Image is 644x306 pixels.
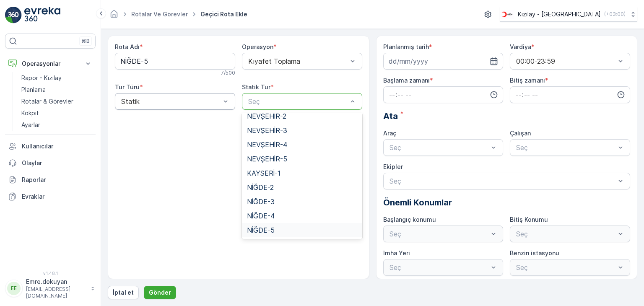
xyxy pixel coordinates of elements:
a: Kullanıcılar [5,138,96,155]
label: Operasyon [242,43,273,50]
p: Kızılay - [GEOGRAPHIC_DATA] [518,10,601,18]
p: Gönder [149,288,171,297]
p: 7 / 500 [221,70,235,76]
span: NİĞDE-2 [247,184,274,191]
p: Seç [390,143,489,153]
label: Rota Adı [115,43,140,50]
p: Seç [248,96,348,106]
button: Gönder [144,286,176,299]
label: Vardiya [510,43,531,50]
span: Ata [383,110,398,122]
label: Statik Tur [242,83,270,91]
p: Raporlar [22,176,92,184]
img: logo_light-DOdMpM7g.png [24,7,60,23]
span: v 1.48.1 [5,271,96,276]
input: dd/mm/yyyy [383,53,504,70]
p: Rotalar & Görevler [21,97,73,106]
p: Ayarlar [21,121,40,129]
a: Raporlar [5,171,96,188]
button: EEEmre.dokuyan[EMAIL_ADDRESS][DOMAIN_NAME] [5,277,96,299]
a: Ayarlar [18,119,96,131]
p: ⌘B [81,38,90,44]
label: Planlanmış tarih [383,43,429,50]
button: İptal et [108,286,139,299]
label: Başlama zamanı [383,77,430,84]
span: NEVŞEHİR-5 [247,155,287,163]
img: k%C4%B1z%C4%B1lay_D5CCths_t1JZB0k.png [500,10,514,19]
span: Geçici Rota Ekle [199,10,249,18]
p: Kokpit [21,109,39,117]
p: ( +03:00 ) [604,11,626,18]
span: NİĞDE-3 [247,198,275,205]
label: İmha Yeri [383,249,410,257]
div: EE [7,282,21,295]
label: Başlangıç konumu [383,216,436,223]
p: Olaylar [22,159,92,167]
a: Rotalar ve Görevler [131,10,188,18]
p: Seç [516,143,615,153]
label: Bitiş zamanı [510,77,545,84]
p: Planlama [21,86,46,94]
p: Kullanıcılar [22,142,92,150]
a: Rapor - Kızılay [18,72,96,84]
img: logo [5,7,22,23]
p: Emre.dokuyan [26,277,86,286]
span: NEVŞEHİR-2 [247,112,286,120]
a: Kokpit [18,107,96,119]
p: Seç [390,176,616,186]
a: Olaylar [5,155,96,171]
label: Araç [383,130,396,137]
button: Kızılay - [GEOGRAPHIC_DATA](+03:00) [500,7,637,22]
label: Benzin istasyonu [510,249,559,257]
label: Bitiş Konumu [510,216,548,223]
a: Evraklar [5,188,96,205]
label: Tur Türü [115,83,140,91]
span: NİĞDE-5 [247,226,275,234]
p: [EMAIL_ADDRESS][DOMAIN_NAME] [26,286,86,299]
label: Çalışan [510,130,531,137]
a: Rotalar & Görevler [18,96,96,107]
span: NEVŞEHİR-4 [247,141,287,148]
p: Önemli Konumlar [383,196,631,209]
span: NEVŞEHİR-3 [247,127,287,134]
a: Ana Sayfa [109,13,119,20]
p: İptal et [113,288,134,297]
p: Rapor - Kızılay [21,74,62,82]
p: Operasyonlar [22,60,79,68]
p: Evraklar [22,192,92,201]
button: Operasyonlar [5,55,96,72]
a: Planlama [18,84,96,96]
span: NİĞDE-4 [247,212,275,220]
label: Ekipler [383,163,403,170]
span: KAYSERİ-1 [247,169,280,177]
